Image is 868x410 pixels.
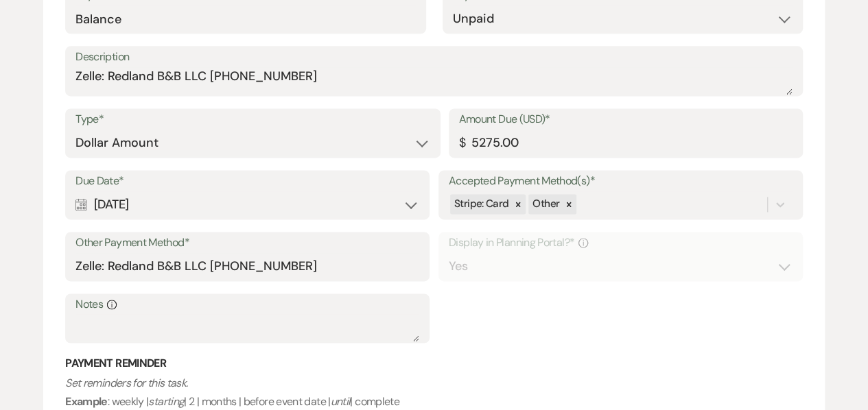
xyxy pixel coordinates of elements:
i: until [331,394,351,408]
div: [DATE] [75,191,419,218]
p: : weekly | | 2 | months | before event date | | complete [65,374,803,409]
i: starting [148,394,184,408]
label: Other Payment Method* [75,233,419,253]
label: Display in Planning Portal?* [449,233,793,253]
label: Accepted Payment Method(s)* [449,171,793,191]
textarea: Zelle: Redland B&B LLC [PHONE_NUMBER] [75,67,793,95]
h3: Payment Reminder [65,356,803,371]
label: Amount Due (USD)* [459,110,793,130]
span: Stripe: Card [454,197,508,210]
label: Description [75,47,793,67]
label: Notes [75,295,419,315]
span: Other [532,197,559,210]
b: Example [65,394,108,408]
i: Set reminders for this task. [65,376,187,390]
label: Type* [75,110,430,130]
label: Due Date* [75,171,419,191]
div: $ [459,134,465,152]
